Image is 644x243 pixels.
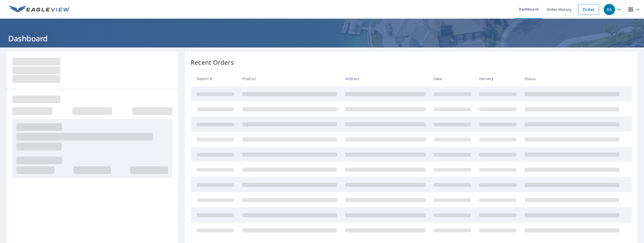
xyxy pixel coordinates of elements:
[191,71,238,86] th: Report #
[191,58,234,67] p: Recent Orders
[238,71,341,86] th: Product
[521,71,623,86] th: Status
[9,6,70,13] img: EV Logo
[430,71,475,86] th: Date
[6,33,638,44] h1: Dashboard
[475,71,521,86] th: Delivery
[341,71,430,86] th: Address
[604,4,615,15] div: RA
[578,4,599,15] a: Order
